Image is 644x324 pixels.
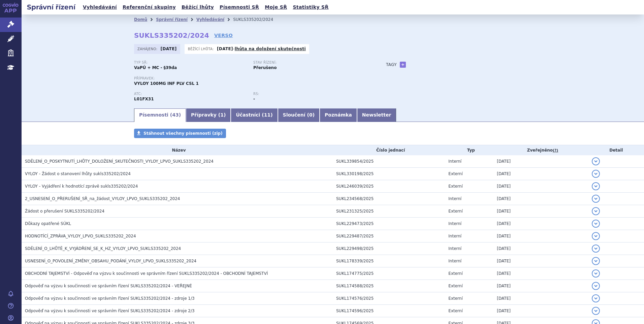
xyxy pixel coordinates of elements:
a: Účastníci (11) [231,108,278,122]
td: SUKL178339/2025 [333,255,445,267]
a: Newsletter [357,108,396,122]
p: Typ SŘ: [134,61,247,65]
strong: SUKLS335202/2024 [134,31,209,39]
td: [DATE] [493,242,588,255]
p: - [217,46,306,52]
a: Písemnosti (43) [134,108,186,122]
abbr: (?) [553,148,558,153]
button: detail [592,232,600,240]
h2: Správní řízení [22,2,81,12]
span: Externí [448,209,462,214]
span: VYLOY - Žádost o stanovení lhůty sukls335202/2024 [25,171,131,176]
span: Odpověď na výzvu k součinnosti ve správním řízení SUKLS335202/2024 - zdroje 1/3 [25,296,195,301]
a: Vyhledávání [196,17,224,22]
button: detail [592,207,600,215]
a: VERSO [214,32,233,39]
strong: ZOLBETUXIMAB [134,97,154,101]
td: SUKL229473/2025 [333,218,445,230]
td: SUKL234568/2025 [333,193,445,205]
span: 0 [309,112,313,118]
span: Zahájeno: [137,46,159,52]
a: Písemnosti SŘ [218,3,261,12]
span: Externí [448,271,462,276]
a: Správní řízení [156,17,188,22]
button: detail [592,282,600,290]
p: ATC: [134,92,247,96]
button: detail [592,157,600,165]
td: [DATE] [493,168,588,180]
th: Typ [445,145,493,155]
td: [DATE] [493,155,588,168]
strong: [DATE] [161,46,177,51]
span: Interní [448,234,461,238]
span: SDĚLENÍ_O_LHŮTĚ_K_VYJÁDŘENÍ_SE_K_HZ_VYLOY_LPVO_SUKLS335202_2024 [25,246,181,251]
th: Název [22,145,333,155]
button: detail [592,257,600,265]
td: [DATE] [493,305,588,317]
a: Přípravky (1) [186,108,231,122]
button: detail [592,195,600,203]
a: + [400,62,406,68]
h3: Tagy [386,61,397,69]
td: SUKL174576/2025 [333,292,445,305]
a: Běžící lhůty [180,3,216,12]
span: 43 [172,112,179,118]
td: SUKL174596/2025 [333,305,445,317]
strong: - [253,97,255,101]
span: OBCHODNÍ TAJEMSTVÍ - Odpověď na výzvu k součinnosti ve správním řízení SUKLS335202/2024 - OBCHODN... [25,271,268,276]
td: SUKL174775/2025 [333,267,445,280]
span: 2_USNESENÍ_O_PŘERUŠENÍ_SŘ_na_žádost_VYLOY_LPVO_SUKLS335202_2024 [25,196,180,201]
td: [DATE] [493,267,588,280]
span: 1 [220,112,224,118]
td: SUKL339854/2025 [333,155,445,168]
span: Interní [448,196,461,201]
td: SUKL330198/2025 [333,168,445,180]
th: Detail [588,145,644,155]
li: SUKLS335202/2024 [233,14,282,25]
a: lhůta na doložení skutečnosti [235,46,306,51]
th: Číslo jednací [333,145,445,155]
button: detail [592,220,600,228]
a: Stáhnout všechny písemnosti (zip) [134,129,226,138]
strong: Přerušeno [253,65,277,70]
p: Stav řízení: [253,61,366,65]
span: 11 [264,112,270,118]
td: SUKL229487/2025 [333,230,445,242]
span: Externí [448,296,462,301]
span: Externí [448,184,462,189]
button: detail [592,294,600,302]
span: VYLOY 100MG INF PLV CSL 1 [134,81,199,86]
span: Externí [448,309,462,313]
a: Vyhledávání [81,3,119,12]
a: Sloučení (0) [278,108,320,122]
td: [DATE] [493,230,588,242]
a: Referenční skupiny [121,3,178,12]
p: RS: [253,92,366,96]
td: SUKL229498/2025 [333,242,445,255]
span: Interní [448,221,461,226]
td: [DATE] [493,280,588,292]
td: [DATE] [493,218,588,230]
td: [DATE] [493,205,588,218]
a: Moje SŘ [263,3,289,12]
span: Externí [448,171,462,176]
th: Zveřejněno [493,145,588,155]
button: detail [592,245,600,253]
span: HODNOTÍCÍ_ZPRÁVA_VYLOY_LPVO_SUKLS335202_2024 [25,234,136,238]
strong: VaPÚ + MC - §39da [134,65,177,70]
td: SUKL174588/2025 [333,280,445,292]
span: SDĚLENÍ_O_POSKYTNUTÍ_LHŮTY_DOLOŽENÍ_SKUTEČNOSTI_VYLOY_LPVO_SUKLS335202_2024 [25,159,214,164]
span: Interní [448,246,461,251]
td: [DATE] [493,180,588,193]
span: VYLOY - Vyjádření k hodnotící zprávě sukls335202/2024 [25,184,138,189]
button: detail [592,307,600,315]
a: Statistiky SŘ [291,3,330,12]
button: detail [592,269,600,278]
span: Externí [448,284,462,288]
span: Žádost o přerušení SUKLS335202/2024 [25,209,104,214]
td: [DATE] [493,292,588,305]
a: Poznámka [320,108,357,122]
span: USNESENÍ_O_POVOLENÍ_ZMĚNY_OBSAHU_PODÁNÍ_VYLOY_LPVO_SUKLS335202_2024 [25,259,196,263]
td: [DATE] [493,193,588,205]
span: Interní [448,259,461,263]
